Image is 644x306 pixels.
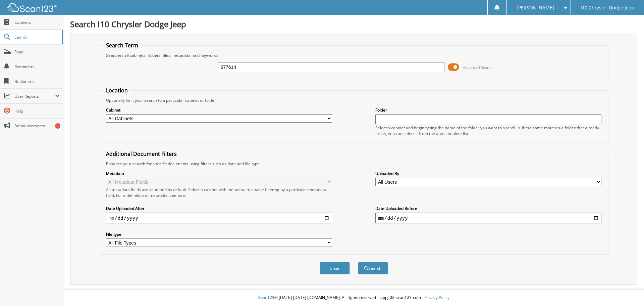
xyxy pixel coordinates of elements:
span: Announcements [14,123,60,129]
label: Date Uploaded After [106,206,332,211]
label: Metadata [106,171,332,176]
a: Privacy Policy [424,295,449,300]
legend: Additional Document Filters [103,150,180,158]
span: I10 Chrysler Dodge Jeep [581,6,634,10]
span: Bookmarks [14,79,60,84]
div: Optionally limit your search to a particular cabinet or folder [103,97,605,103]
label: Folder [375,107,601,113]
label: Uploaded By [375,171,601,176]
span: Advanced Search [463,65,493,70]
h1: Search I10 Chrysler Dodge Jeep [70,18,637,30]
input: start [106,213,332,223]
img: scan123-logo-white.svg [7,3,57,12]
div: Enhance your search for specific documents using filters such as date and file type. [103,161,605,167]
span: Scan [14,49,60,55]
div: All metadata fields are searched by default. Select a cabinet with metadata to enable filtering b... [106,187,332,198]
span: User Reports [14,93,55,99]
label: Cabinet [106,107,332,113]
label: File type [106,231,332,237]
div: © [DATE]-[DATE] [DOMAIN_NAME]. All rights reserved | appg02-scan123-com | [63,290,644,306]
span: Reminders [14,64,60,70]
legend: Search Term [103,42,142,49]
div: 6 [55,123,60,129]
span: [PERSON_NAME] [517,6,554,10]
span: Cabinets [14,19,60,25]
input: end [375,213,601,223]
span: Help [14,108,60,114]
div: Select a cabinet and begin typing the name of the folder you want to search in. If the name match... [375,125,601,136]
a: here [176,192,185,198]
button: Clear [320,262,350,274]
iframe: Chat Widget [610,274,644,306]
button: Search [358,262,388,274]
div: Searches all cabinets, folders, files, metadata, and keywords [103,52,605,58]
span: Search [14,34,59,40]
legend: Location [103,87,131,94]
span: Scan123 [258,295,274,300]
label: Date Uploaded Before [375,206,601,211]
